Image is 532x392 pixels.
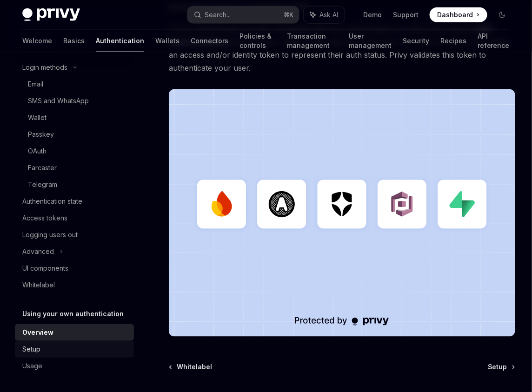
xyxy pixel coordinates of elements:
[284,11,293,19] span: ⌘ K
[15,226,134,243] a: Logging users out
[28,112,47,123] div: Wallet
[319,10,338,20] span: Ask AI
[15,341,134,358] a: Setup
[287,30,338,52] a: Transaction management
[170,363,212,372] a: Whitelabel
[15,358,134,374] a: Usage
[22,30,52,52] a: Welcome
[96,30,144,52] a: Authentication
[22,8,80,21] img: dark logo
[15,93,134,109] a: SMS and WhatsApp
[15,126,134,143] a: Passkey
[22,246,54,257] div: Advanced
[22,213,67,224] div: Access tokens
[22,62,67,73] div: Login methods
[191,30,228,52] a: Connectors
[437,10,473,20] span: Dashboard
[393,10,419,20] a: Support
[363,10,382,20] a: Demo
[15,143,134,159] a: OAuth
[239,30,276,52] a: Policies & controls
[15,76,134,93] a: Email
[440,30,466,52] a: Recipes
[430,7,487,22] a: Dashboard
[22,196,82,207] div: Authentication state
[63,30,85,52] a: Basics
[28,179,57,190] div: Telegram
[22,279,55,291] div: Whitelabel
[22,344,40,355] div: Setup
[177,363,212,372] span: Whitelabel
[15,324,134,341] a: Overview
[155,30,180,52] a: Wallets
[28,129,54,140] div: Passkey
[15,277,134,293] a: Whitelabel
[15,159,134,176] a: Farcaster
[22,263,68,274] div: UI components
[15,260,134,277] a: UI components
[15,176,134,193] a: Telegram
[22,327,53,338] div: Overview
[169,89,515,337] img: JWT-based auth splash
[495,7,510,22] button: Toggle dark mode
[205,9,231,20] div: Search...
[349,30,392,52] a: User management
[22,229,78,240] div: Logging users out
[15,210,134,226] a: Access tokens
[28,146,47,157] div: OAuth
[478,30,510,52] a: API reference
[187,7,299,23] button: Search...⌘K
[15,109,134,126] a: Wallet
[22,308,124,319] h5: Using your own authentication
[488,363,514,372] a: Setup
[28,162,57,173] div: Farcaster
[28,95,89,106] div: SMS and WhatsApp
[15,193,134,210] a: Authentication state
[28,79,43,90] div: Email
[403,30,429,52] a: Security
[488,363,507,372] span: Setup
[304,7,345,23] button: Ask AI
[22,360,42,372] div: Usage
